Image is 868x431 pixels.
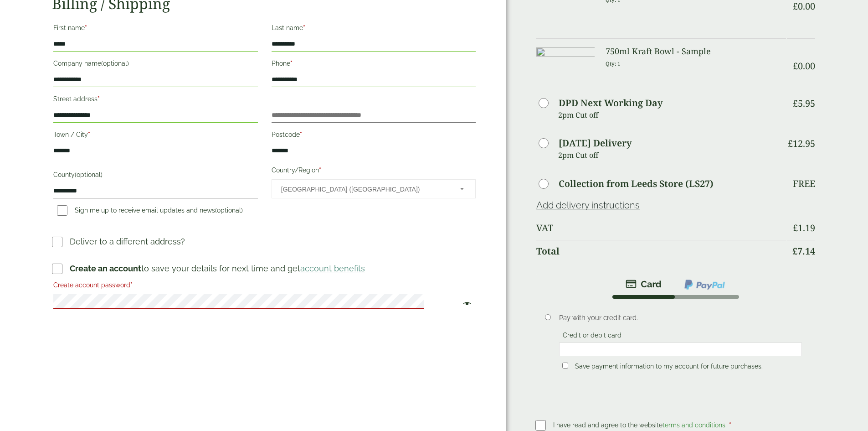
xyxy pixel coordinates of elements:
[792,245,815,257] bdi: 7.14
[562,345,799,353] iframe: Secure card payment input frame
[559,99,663,108] label: DPD Next Working Day
[272,21,476,37] label: Last name
[70,264,141,273] strong: Create an account
[272,57,476,73] label: Phone
[683,279,726,291] img: ppcp-gateway.png
[536,200,640,211] a: Add delivery instructions
[792,245,797,257] span: £
[793,178,815,189] p: Free
[793,60,815,72] bdi: 0.00
[558,148,786,162] p: 2pm Cut off
[70,235,185,248] p: Deliver to a different address?
[57,205,67,216] input: Sign me up to receive email updates and news(optional)
[85,24,87,31] abbr: required
[559,332,625,342] label: Credit or debit card
[788,137,815,150] bdi: 12.95
[536,240,786,262] th: Total
[290,60,293,67] abbr: required
[215,207,243,214] span: (optional)
[559,313,802,323] p: Pay with your credit card.
[626,279,662,290] img: stripe.png
[793,222,815,234] bdi: 1.19
[793,222,798,234] span: £
[272,179,476,198] span: Country/Region
[75,171,103,178] span: (optional)
[70,262,365,275] p: to save your details for next time and get
[88,131,90,138] abbr: required
[101,60,129,67] span: (optional)
[53,128,257,144] label: Town / City
[272,128,476,144] label: Postcode
[300,131,302,138] abbr: required
[606,60,621,67] small: Qty: 1
[793,97,815,109] bdi: 5.95
[559,179,714,188] label: Collection from Leeds Store (LS27)
[281,180,448,199] span: United Kingdom (UK)
[793,60,798,72] span: £
[53,21,257,37] label: First name
[98,95,100,103] abbr: required
[53,279,476,294] label: Create account password
[53,57,257,73] label: Company name
[53,93,257,108] label: Street address
[788,137,793,150] span: £
[536,217,786,239] th: VAT
[553,421,727,429] span: I have read and agree to the website
[571,363,766,373] label: Save payment information to my account for future purchases.
[53,168,257,184] label: County
[559,139,632,148] label: [DATE] Delivery
[272,164,476,179] label: Country/Region
[130,281,133,289] abbr: required
[53,207,247,217] label: Sign me up to receive email updates and news
[793,97,798,109] span: £
[606,47,786,57] h3: 750ml Kraft Bowl - Sample
[300,264,365,273] a: account benefits
[303,24,305,31] abbr: required
[558,108,786,122] p: 2pm Cut off
[729,421,731,429] abbr: required
[663,421,725,429] a: terms and conditions
[319,166,321,174] abbr: required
